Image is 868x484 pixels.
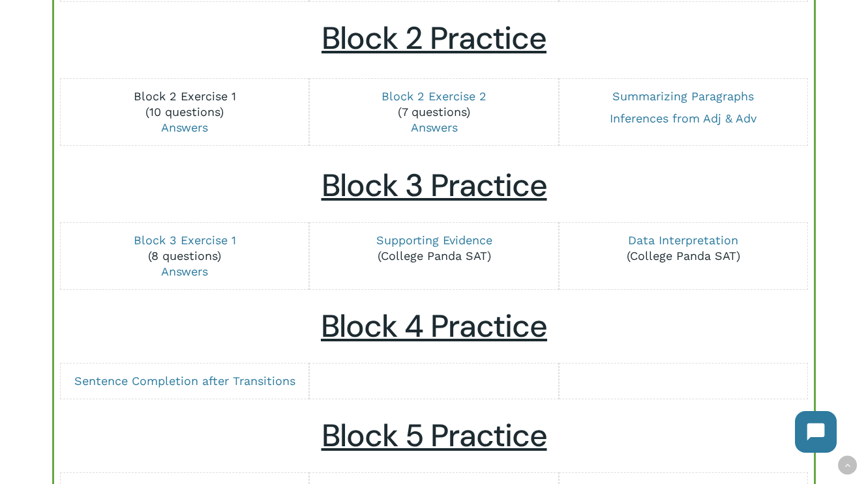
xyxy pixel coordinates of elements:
p: (8 questions) [68,233,301,279]
a: Block 3 Exercise 1 [134,233,236,247]
a: Answers [161,264,208,278]
a: Data Interpretation [628,233,738,247]
u: Block 3 Practice [322,165,547,206]
p: (College Panda SAT) [567,233,800,264]
a: Inferences from Adj & Adv [610,111,756,125]
p: (10 questions) [68,89,301,135]
a: Block 2 Exercise 2 [382,89,486,103]
a: Summarizing Paragraphs [612,89,754,103]
u: Block 5 Practice [322,415,547,456]
u: Block 2 Practice [322,18,546,59]
a: Sentence Completion after Transitions [74,374,295,388]
a: Block 2 Exercise 1 [134,89,236,103]
a: Supporting Evidence [376,233,492,247]
a: Answers [411,121,458,134]
iframe: Chatbot [782,398,850,466]
u: Block 4 Practice [321,306,547,347]
p: (College Panda SAT) [318,233,550,264]
p: (7 questions) [318,89,550,135]
a: Answers [161,121,208,134]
